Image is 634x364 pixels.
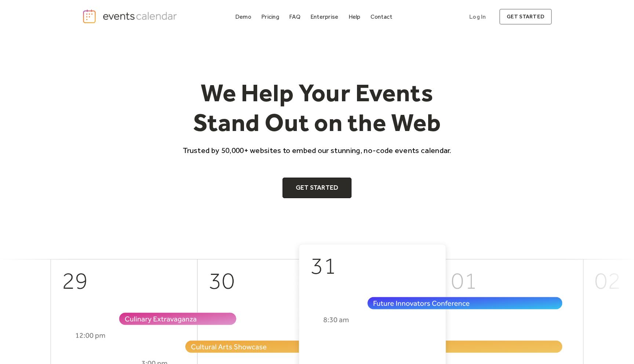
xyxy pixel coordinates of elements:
[176,145,458,156] p: Trusted by 50,000+ websites to embed our stunning, no-code events calendar.
[371,15,393,19] div: Contact
[258,12,282,22] a: Pricing
[289,15,300,19] div: FAQ
[283,178,352,198] a: Get Started
[176,78,458,138] h1: We Help Your Events Stand Out on the Web
[368,12,396,22] a: Contact
[235,15,251,19] div: Demo
[261,15,279,19] div: Pricing
[346,12,364,22] a: Help
[462,9,493,25] a: Log In
[232,12,254,22] a: Demo
[499,9,552,25] a: get started
[307,12,341,22] a: Enterprise
[310,15,338,19] div: Enterprise
[349,15,361,19] div: Help
[82,9,179,24] a: home
[286,12,303,22] a: FAQ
